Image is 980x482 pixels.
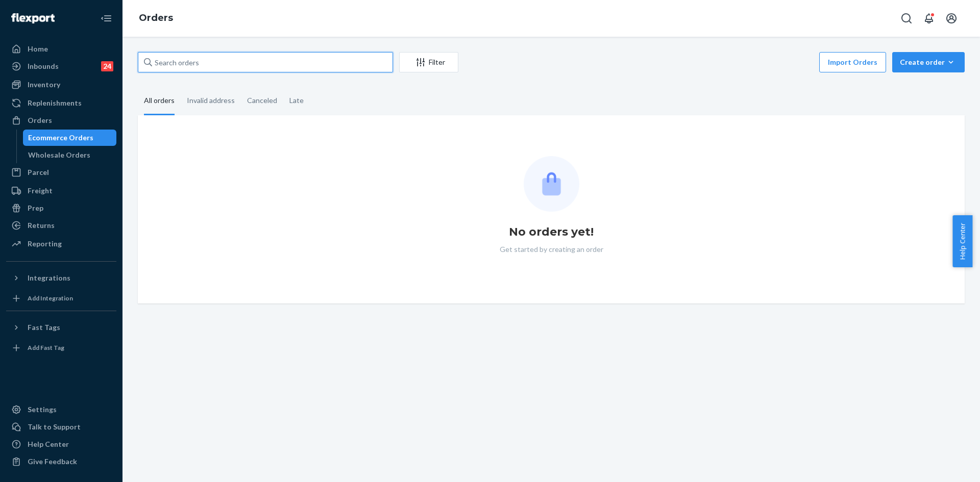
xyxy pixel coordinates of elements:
[28,61,59,71] div: Inbounds
[28,273,70,283] div: Integrations
[6,290,116,307] a: Add Integration
[6,41,116,57] a: Home
[131,4,181,33] ol: breadcrumbs
[28,422,81,432] div: Talk to Support
[6,436,116,452] a: Help Center
[900,57,957,67] div: Create order
[28,133,93,143] div: Ecommerce Orders
[6,200,116,216] a: Prep
[28,294,73,302] div: Add Integration
[941,8,962,29] button: Open account menu
[28,322,60,333] div: Fast Tags
[6,217,116,234] a: Returns
[28,150,90,160] div: Wholesale Orders
[23,147,117,163] a: Wholesale Orders
[28,115,52,125] div: Orders
[289,87,304,114] div: Late
[28,439,69,449] div: Help Center
[500,244,603,255] p: Get started by creating an order
[6,340,116,356] a: Add Fast Tag
[6,183,116,199] a: Freight
[399,52,458,72] button: Filter
[819,52,886,72] button: Import Orders
[952,215,972,267] button: Help Center
[28,167,49,177] div: Parcel
[28,186,53,196] div: Freight
[28,343,64,352] div: Add Fast Tag
[6,164,116,181] a: Parcel
[6,77,116,93] a: Inventory
[28,80,60,90] div: Inventory
[896,8,917,29] button: Open Search Box
[6,112,116,129] a: Orders
[138,52,393,72] input: Search orders
[28,203,43,213] div: Prep
[96,8,116,29] button: Close Navigation
[919,8,939,29] button: Open notifications
[247,87,277,114] div: Canceled
[28,98,82,108] div: Replenishments
[6,319,116,336] button: Fast Tags
[144,87,175,115] div: All orders
[6,236,116,252] a: Reporting
[6,401,116,418] a: Settings
[139,12,173,23] a: Orders
[23,130,117,146] a: Ecommerce Orders
[524,156,579,212] img: Empty list
[6,95,116,111] a: Replenishments
[6,453,116,470] button: Give Feedback
[28,220,55,231] div: Returns
[6,270,116,286] button: Integrations
[509,224,594,240] h1: No orders yet!
[11,13,55,23] img: Flexport logo
[892,52,965,72] button: Create order
[6,58,116,74] a: Inbounds24
[6,419,116,435] a: Talk to Support
[28,456,77,467] div: Give Feedback
[28,404,57,415] div: Settings
[28,44,48,54] div: Home
[28,239,62,249] div: Reporting
[187,87,235,114] div: Invalid address
[101,61,113,71] div: 24
[400,57,458,67] div: Filter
